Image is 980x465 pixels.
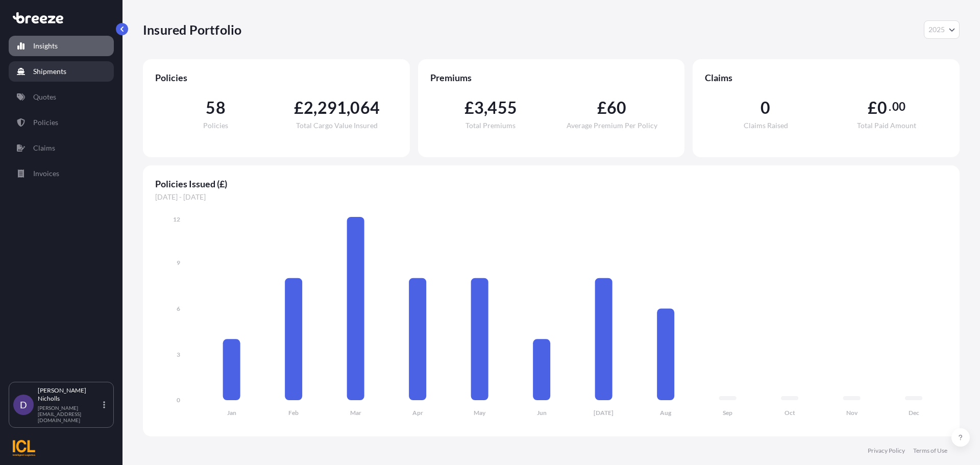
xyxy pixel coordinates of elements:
[33,41,58,51] p: Insights
[173,215,180,223] tspan: 12
[227,409,236,417] tspan: Jan
[705,71,947,84] span: Claims
[474,409,486,417] tspan: May
[33,117,58,128] p: Policies
[723,409,732,417] tspan: Sep
[9,138,114,158] a: Claims
[33,143,55,153] p: Claims
[607,100,626,116] span: 60
[33,168,59,179] p: Invoices
[430,71,673,84] span: Premiums
[868,100,877,116] span: £
[846,409,858,417] tspan: Nov
[33,92,56,102] p: Quotes
[177,396,180,404] tspan: 0
[9,87,114,107] a: Quotes
[567,122,657,129] span: Average Premium Per Policy
[877,100,887,116] span: 0
[304,100,313,116] span: 2
[155,71,398,84] span: Policies
[913,447,947,455] a: Terms of Use
[33,66,66,77] p: Shipments
[294,100,304,116] span: £
[889,103,891,111] span: .
[909,409,919,417] tspan: Dec
[288,409,299,417] tspan: Feb
[597,100,607,116] span: £
[660,409,672,417] tspan: Aug
[206,100,225,116] span: 58
[487,100,517,116] span: 455
[9,163,114,184] a: Invoices
[892,103,905,111] span: 00
[155,192,947,202] span: [DATE] - [DATE]
[537,409,547,417] tspan: Jun
[594,409,614,417] tspan: [DATE]
[928,25,945,35] span: 2025
[143,21,241,38] p: Insured Portfolio
[347,100,350,116] span: ,
[350,100,380,116] span: 064
[38,405,101,423] p: [PERSON_NAME][EMAIL_ADDRESS][DOMAIN_NAME]
[761,100,770,116] span: 0
[313,100,317,116] span: ,
[464,100,474,116] span: £
[13,440,35,456] img: organization-logo
[9,61,114,82] a: Shipments
[177,305,180,312] tspan: 6
[177,351,180,358] tspan: 3
[484,100,487,116] span: ,
[412,409,423,417] tspan: Apr
[857,122,916,129] span: Total Paid Amount
[465,122,516,129] span: Total Premiums
[9,112,114,133] a: Policies
[296,122,378,129] span: Total Cargo Value Insured
[924,20,960,39] button: Year Selector
[155,178,947,190] span: Policies Issued (£)
[868,447,905,455] a: Privacy Policy
[744,122,788,129] span: Claims Raised
[785,409,795,417] tspan: Oct
[177,259,180,266] tspan: 9
[350,409,361,417] tspan: Mar
[203,122,228,129] span: Policies
[38,386,101,403] p: [PERSON_NAME] Nicholls
[474,100,484,116] span: 3
[9,36,114,56] a: Insights
[20,400,27,410] span: D
[317,100,347,116] span: 291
